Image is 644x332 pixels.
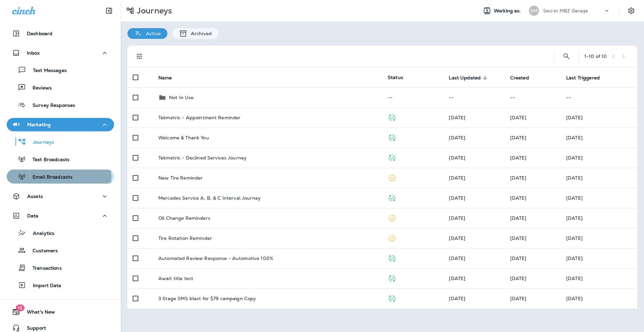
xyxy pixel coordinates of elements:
[388,235,396,241] span: Paused
[510,255,527,261] span: Zachary Nottke
[26,103,75,109] p: Survey Responses
[388,174,396,180] span: Paused
[388,194,396,200] span: Published
[27,31,52,36] p: Dashboard
[26,265,62,272] p: Transactions
[388,154,396,160] span: Published
[158,75,172,81] span: Name
[26,230,54,237] p: Analytics
[158,195,261,201] p: Mercedes Service A, B, & C Interval Journey
[7,226,114,240] button: Analytics
[158,75,181,81] span: Name
[20,309,55,317] span: What's New
[7,27,114,40] button: Dashboard
[7,152,114,166] button: Text Broadcasts
[625,5,637,17] button: Settings
[561,208,637,228] td: [DATE]
[143,31,161,36] p: Active
[561,87,637,108] td: --
[443,87,504,108] td: --
[561,108,637,128] td: [DATE]
[382,87,443,108] td: --
[510,75,538,81] span: Created
[510,175,527,181] span: Zachary Nottke
[449,295,465,302] span: Zachary Nottke
[7,63,114,77] button: Text Messages
[510,235,527,241] span: Zachary Nottke
[7,80,114,94] button: Reviews
[7,243,114,257] button: Customers
[510,275,527,281] span: Priscilla Valverde
[158,155,247,160] p: Tekmetric - Declined Services Journey
[561,268,637,288] td: [DATE]
[27,194,43,199] p: Assets
[449,75,489,81] span: Last Updated
[134,6,172,16] p: Journeys
[510,155,527,161] span: Zachary Nottke
[449,115,465,121] span: Zachary Nottke
[26,139,54,146] p: Journeys
[133,50,146,63] button: Filters
[510,295,527,302] span: Zachary Nottke
[26,68,67,74] p: Text Messages
[169,95,194,100] p: Not In Use
[16,305,24,311] span: 15
[449,155,465,161] span: Zachary Nottke
[561,128,637,148] td: [DATE]
[27,122,51,127] p: Marketing
[566,75,600,81] span: Last Triggered
[388,295,396,301] span: Published
[7,278,114,292] button: Import Data
[494,8,522,14] span: Working as:
[510,115,527,121] span: Zachary Nottke
[561,248,637,268] td: [DATE]
[561,288,637,309] td: [DATE]
[510,215,527,221] span: Zachary Nottke
[7,118,114,131] button: Marketing
[388,74,403,80] span: Status
[26,85,52,91] p: Reviews
[158,256,273,261] p: Automated Review Response - Automotive 100%
[449,235,465,241] span: Zachary Nottke
[158,276,193,281] p: Await title test
[388,275,396,281] span: Published
[543,8,588,13] p: Secret MBZ Garage
[158,215,210,221] p: Oil Change Reminders
[510,135,527,141] span: Zachary Nottke
[7,209,114,222] button: Data
[187,31,212,36] p: Archived
[7,98,114,112] button: Survey Responses
[158,115,240,120] p: Tekmetric - Appointment Reminder
[449,75,481,81] span: Last Updated
[560,50,573,63] button: Search Journeys
[27,50,40,56] p: Inbox
[449,175,465,181] span: Zachary Nottke
[561,168,637,188] td: [DATE]
[27,213,39,218] p: Data
[449,255,465,261] span: Zachary Nottke
[26,283,61,289] p: Import Data
[510,195,527,201] span: Zachary Nottke
[26,248,58,254] p: Customers
[388,134,396,140] span: Published
[510,75,529,81] span: Created
[7,46,114,60] button: Inbox
[505,87,561,108] td: --
[561,188,637,208] td: [DATE]
[388,214,396,220] span: Paused
[449,195,465,201] span: Zachary Nottke
[449,215,465,221] span: Zachary Nottke
[7,305,114,319] button: 15What's New
[388,114,396,120] span: Published
[26,157,69,163] p: Text Broadcasts
[561,148,637,168] td: [DATE]
[7,190,114,203] button: Assets
[158,135,209,140] p: Welcome & Thank You
[7,135,114,149] button: Journeys
[449,275,465,281] span: Priscilla Valverde
[100,4,118,17] button: Collapse Sidebar
[158,296,256,301] p: 3 Stage SMS blast for $79 campaign Copy
[388,255,396,261] span: Published
[7,261,114,275] button: Transactions
[566,75,608,81] span: Last Triggered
